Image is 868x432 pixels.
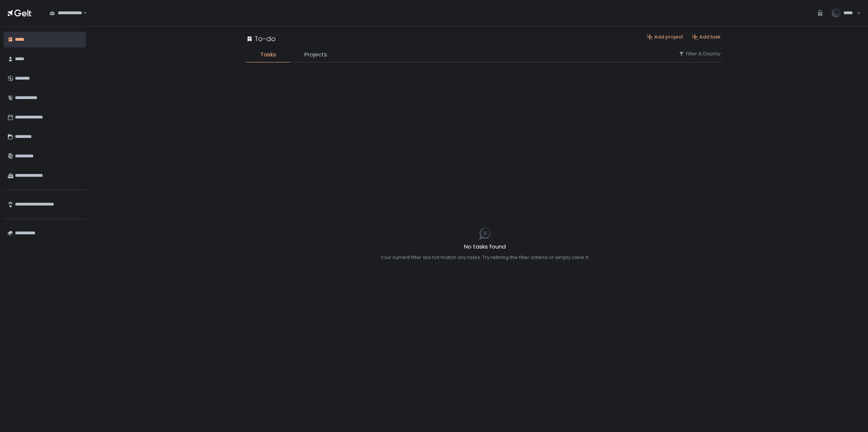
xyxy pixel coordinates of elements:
button: Add task [692,34,721,40]
button: Add project [647,34,683,40]
h2: No tasks found [380,243,589,251]
div: Your current filter did not match any tasks. Try refining the filter criteria or simply clear it. [380,254,589,261]
div: Search for option [45,5,87,21]
div: To-do [246,34,276,44]
button: Filter & Display [679,50,721,57]
span: Tasks [260,50,276,59]
span: Projects [304,50,327,59]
